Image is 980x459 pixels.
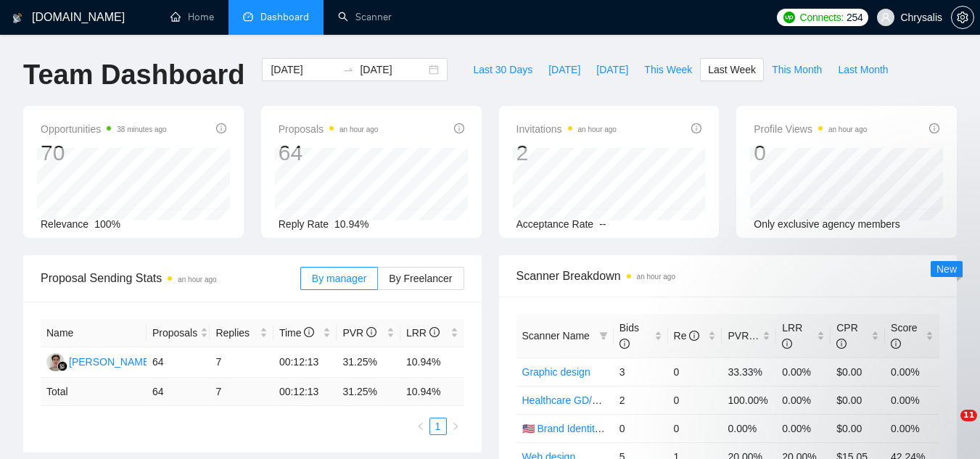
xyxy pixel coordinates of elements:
td: 10.94 % [400,378,464,406]
button: setting [951,6,974,29]
span: LRR [406,327,440,339]
span: user [881,12,891,22]
td: $0.00 [831,414,885,442]
time: an hour ago [339,125,378,133]
td: 31.25% [337,347,400,378]
span: Invitations [516,120,617,138]
span: By manager [312,273,366,284]
img: logo [12,7,22,30]
td: 0.00% [885,414,939,442]
button: right [447,418,464,435]
span: info-circle [304,327,314,337]
span: Acceptance Rate [516,218,594,230]
a: searchScanner [338,11,392,23]
span: 11 [960,410,977,421]
span: Last Week [708,62,756,78]
span: Proposals [152,325,197,341]
td: 64 [147,347,210,378]
a: setting [951,12,974,23]
span: left [416,422,425,431]
a: homeHome [170,11,214,23]
span: This Month [772,62,822,78]
a: 1 [430,418,446,434]
td: 0 [668,414,722,442]
span: dashboard [243,12,253,22]
th: Proposals [147,319,210,347]
span: info-circle [691,123,701,133]
span: info-circle [429,327,440,337]
span: filter [599,331,608,340]
span: 254 [847,9,862,25]
li: Next Page [447,418,464,435]
span: Time [279,327,314,339]
span: Re [674,330,700,342]
input: Start date [271,62,337,78]
span: New [936,263,957,275]
div: 2 [516,139,617,167]
a: 🇺🇸 Brand Identity design [522,423,633,434]
button: left [412,418,429,435]
time: 38 minutes ago [117,125,166,133]
span: 100% [94,218,120,230]
td: 7 [210,378,273,406]
span: right [451,422,460,431]
td: 64 [147,378,210,406]
div: 70 [41,139,167,167]
span: info-circle [454,123,464,133]
time: an hour ago [828,125,867,133]
span: Replies [215,325,257,341]
a: Graphic design [522,366,590,378]
span: Last 30 Days [473,62,532,78]
span: Last Month [838,62,888,78]
button: Last 30 Days [465,58,540,81]
span: PVR [342,327,376,339]
span: Bids [619,322,639,350]
div: 0 [754,139,867,167]
a: Healthcare GD/EM/DM9/07 [522,394,646,406]
th: Replies [210,319,273,347]
button: [DATE] [588,58,636,81]
img: upwork-logo.png [783,12,795,23]
td: 0 [668,357,722,386]
span: filter [596,325,611,347]
td: 0.00% [776,414,831,442]
td: 3 [614,357,668,386]
span: info-circle [929,123,939,133]
button: Last Month [830,58,896,81]
time: an hour ago [578,125,617,133]
input: End date [360,62,426,78]
img: gigradar-bm.png [57,361,67,371]
span: info-circle [216,123,226,133]
span: setting [952,12,973,23]
time: an hour ago [178,276,216,284]
span: Dashboard [260,11,309,23]
div: [PERSON_NAME] [69,354,152,370]
iframe: Intercom live chat [931,410,965,444]
button: [DATE] [540,58,588,81]
button: Last Week [700,58,764,81]
span: 10.94% [334,218,368,230]
div: 64 [279,139,379,167]
button: This Week [636,58,700,81]
span: Scanner Name [522,330,590,342]
h1: Team Dashboard [23,58,244,92]
th: Name [41,319,147,347]
span: Profile Views [754,120,867,138]
span: Only exclusive agency members [754,218,900,230]
td: 0.00% [722,414,776,442]
span: Proposal Sending Stats [41,269,300,287]
span: By Freelancer [389,273,452,284]
span: [DATE] [596,62,628,78]
span: info-circle [366,327,376,337]
td: 00:12:13 [273,347,337,378]
button: This Month [764,58,830,81]
li: Previous Page [412,418,429,435]
span: Relevance [41,218,88,230]
td: 2 [614,386,668,414]
span: info-circle [689,331,699,341]
span: -- [599,218,606,230]
span: Proposals [279,120,379,138]
span: Scanner Breakdown [516,267,940,285]
td: Total [41,378,147,406]
span: swap-right [342,64,354,75]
